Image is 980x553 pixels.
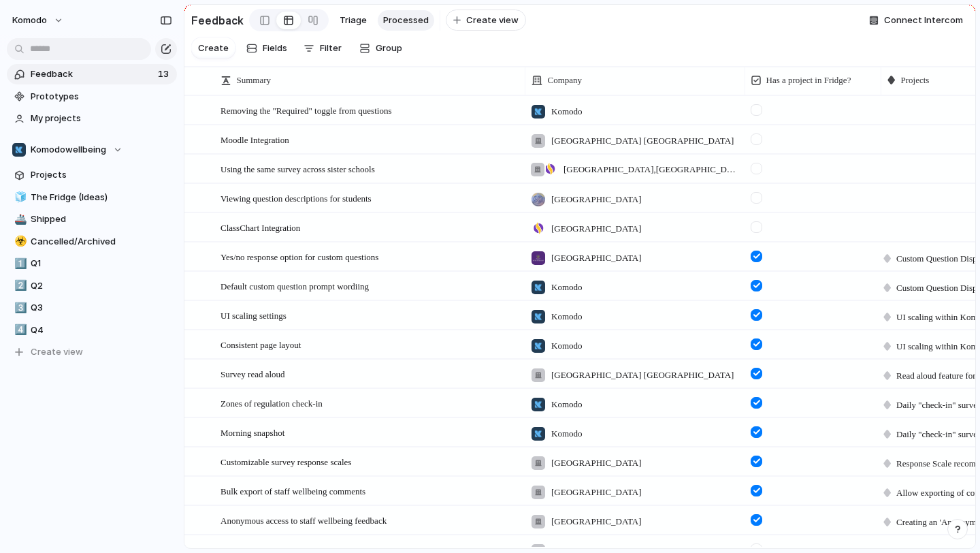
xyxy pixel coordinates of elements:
[220,193,372,204] span: Viewing question descriptions for students
[901,74,930,87] span: Projects
[220,486,365,496] span: Bulk export of staff wellbeing comments
[31,191,172,204] span: The Fridge (Ideas)
[12,323,26,337] button: 4️⃣
[298,37,347,59] button: Filter
[551,251,642,265] span: [GEOGRAPHIC_DATA]
[551,368,734,382] span: [GEOGRAPHIC_DATA] [GEOGRAPHIC_DATA]
[237,74,272,87] span: Summary
[7,187,177,208] a: 🧊The Fridge (Ideas)
[220,223,300,233] span: ClassChart Integration
[12,279,26,293] button: 2️⃣
[220,164,375,174] span: Using the same survey across sister schools
[446,10,526,31] button: Create view
[383,14,429,27] span: Processed
[12,235,26,249] button: ☣️
[551,339,583,353] span: Komodo
[31,112,172,125] span: My projects
[220,106,391,116] span: Removing the "Required" toggle from questions
[6,10,71,31] button: Komodo
[551,134,734,148] span: [GEOGRAPHIC_DATA] [GEOGRAPHIC_DATA]
[31,235,172,249] span: Cancelled/Archived
[7,342,177,362] button: Create view
[551,515,642,528] span: [GEOGRAPHIC_DATA]
[551,281,583,294] span: Komodo
[31,279,172,293] span: Q2
[220,457,351,467] span: Customizable survey response scales
[12,212,26,226] button: 🚢
[241,37,293,59] button: Fields
[198,42,229,55] span: Create
[766,74,851,87] span: Has a project in Fridge?
[7,140,177,160] button: Komodowellbeing
[263,42,287,55] span: Fields
[31,168,172,182] span: Projects
[320,42,342,55] span: Filter
[12,257,26,270] button: 1️⃣
[334,10,372,31] a: Triage
[31,212,172,226] span: Shipped
[563,163,738,176] span: [GEOGRAPHIC_DATA] , [GEOGRAPHIC_DATA]
[220,428,284,438] span: Morning snapshot
[551,105,583,118] span: Komodo
[548,74,583,87] span: Company
[14,300,24,316] div: 3️⃣
[14,189,24,205] div: 🧊
[191,12,244,29] h2: Feedback
[158,67,171,81] span: 13
[7,209,177,230] a: 🚢Shipped
[220,311,287,321] span: UI scaling settings
[7,276,177,296] a: 2️⃣Q2
[551,486,642,499] span: [GEOGRAPHIC_DATA]
[14,256,24,272] div: 1️⃣
[12,14,47,27] span: Komodo
[7,298,177,318] a: 3️⃣Q3
[220,281,369,291] span: Default custom question prompt wordiing
[31,323,172,337] span: Q4
[31,345,83,359] span: Create view
[220,135,289,145] span: Moodle Integration
[7,86,177,107] a: Prototypes
[31,67,154,81] span: Feedback
[884,14,963,27] span: Connect Intercom
[31,257,172,270] span: Q1
[220,369,285,379] span: Survey read aloud
[220,252,378,262] span: Yes/no response option for custom questions
[551,427,583,441] span: Komodo
[353,37,409,59] button: Group
[12,301,26,315] button: 3️⃣
[191,37,235,59] button: Create
[31,301,172,315] span: Q3
[7,253,177,274] a: 1️⃣Q1
[220,340,301,350] span: Consistent page layout
[378,10,434,31] a: Processed
[220,398,323,409] span: Zones of regulation check-in
[14,212,24,227] div: 🚢
[7,108,177,129] a: My projects
[31,143,106,157] span: Komodowellbeing
[31,90,172,104] span: Prototypes
[12,191,26,204] button: 🧊
[7,232,177,252] a: ☣️Cancelled/Archived
[14,278,24,294] div: 2️⃣
[551,456,642,470] span: [GEOGRAPHIC_DATA]
[340,14,367,27] span: Triage
[551,398,583,411] span: Komodo
[466,14,519,27] span: Create view
[551,222,642,236] span: [GEOGRAPHIC_DATA]
[376,42,402,55] span: Group
[551,310,583,323] span: Komodo
[14,322,24,338] div: 4️⃣
[864,10,968,31] button: Connect Intercom
[14,234,24,249] div: ☣️
[7,320,177,341] a: 4️⃣Q4
[7,165,177,185] a: Projects
[7,64,177,84] a: Feedback13
[220,516,387,526] span: Anonymous access to staff wellbeing feedback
